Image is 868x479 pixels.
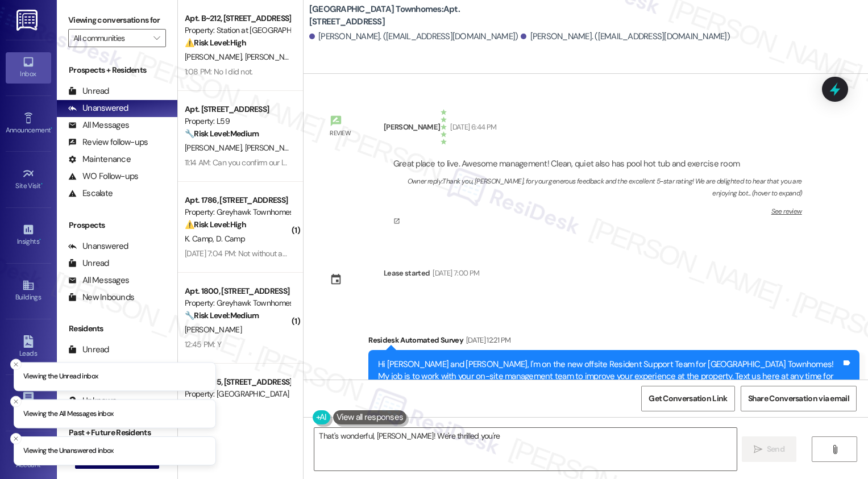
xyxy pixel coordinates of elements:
[6,443,51,474] a: Account
[185,66,253,77] div: 1:08 PM: No I did not.
[244,143,301,153] span: [PERSON_NAME]
[447,121,496,133] div: [DATE] 6:44 PM
[68,11,166,29] label: Viewing conversations for
[767,443,784,455] span: Send
[57,64,177,76] div: Prospects + Residents
[23,409,114,419] p: Viewing the All Messages inbox
[185,38,246,48] strong: ⚠️ Risk Level: High
[309,3,537,28] b: [GEOGRAPHIC_DATA] Townhomes: Apt. [STREET_ADDRESS]
[521,31,730,43] div: [PERSON_NAME]. ([EMAIL_ADDRESS][DOMAIN_NAME])
[185,13,290,24] div: Apt. B~212, [STREET_ADDRESS]
[68,102,128,114] div: Unanswered
[185,206,290,218] div: Property: Greyhawk Townhomes
[185,157,399,168] div: 11:14 AM: Can you confirm our lease is up at this end of this month.
[6,52,51,83] a: Inbox
[6,220,51,251] a: Insights •
[10,359,22,370] button: Close toast
[185,128,259,139] strong: 🔧 Risk Level: Medium
[244,52,301,62] span: [PERSON_NAME]
[384,267,430,279] div: Lease started
[68,344,109,356] div: Unread
[185,297,290,309] div: Property: Greyhawk Townhomes
[384,121,441,133] div: [PERSON_NAME]
[185,24,290,36] div: Property: Station at [GEOGRAPHIC_DATA][PERSON_NAME]
[57,323,177,335] div: Residents
[68,291,134,303] div: New Inbounds
[6,276,51,306] a: Buildings
[185,52,245,62] span: [PERSON_NAME]
[830,445,839,454] i: 
[185,324,242,335] span: [PERSON_NAME]
[68,170,138,182] div: WO Follow-ups
[16,10,40,31] img: ResiDesk Logo
[330,127,351,139] div: Review
[51,124,52,132] span: •
[68,136,148,148] div: Review follow-ups
[68,153,131,165] div: Maintenance
[73,29,148,47] input: All communities
[6,164,51,195] a: Site Visit •
[185,339,221,349] div: 12:45 PM: Y
[68,240,128,252] div: Unanswered
[216,234,245,244] span: D. Camp
[185,115,290,127] div: Property: L59
[41,180,43,188] span: •
[68,274,129,286] div: All Messages
[6,388,51,418] a: Templates •
[185,234,216,244] span: K. Camp
[393,158,740,169] div: Great place to live. Awesome management! Clean, quiet also has pool hot tub and exercise room
[57,219,177,231] div: Prospects
[185,194,290,206] div: Apt. 1786, [STREET_ADDRESS]
[10,433,22,444] button: Close toast
[368,334,859,350] div: Residesk Automated Survey
[742,436,797,462] button: Send
[23,446,114,456] p: Viewing the Unanswered inbox
[68,119,129,131] div: All Messages
[378,359,841,407] div: Hi [PERSON_NAME] and [PERSON_NAME], I'm on the new offsite Resident Support Team for [GEOGRAPHIC_...
[185,285,290,297] div: Apt. 1800, [STREET_ADDRESS]
[641,386,734,411] button: Get Conversation Link
[309,31,518,43] div: [PERSON_NAME]. ([EMAIL_ADDRESS][DOMAIN_NAME])
[185,143,245,153] span: [PERSON_NAME]
[754,445,762,454] i: 
[185,219,246,230] strong: ⚠️ Risk Level: High
[39,236,41,244] span: •
[23,372,98,382] p: Viewing the Unread inbox
[185,376,290,388] div: Apt. T~415, [STREET_ADDRESS]
[741,386,857,411] button: Share Conversation via email
[185,388,290,400] div: Property: [GEOGRAPHIC_DATA]
[68,85,109,97] div: Unread
[153,34,160,43] i: 
[393,207,802,224] a: See review
[185,248,821,259] div: [DATE] 7:04 PM: Not without advance notice as I will need to secure my pets and my husband is a n...
[463,334,510,346] div: [DATE] 12:21 PM
[748,393,849,405] span: Share Conversation via email
[10,395,22,407] button: Close toast
[649,393,727,405] span: Get Conversation Link
[185,310,259,320] strong: 🔧 Risk Level: Medium
[68,257,109,269] div: Unread
[408,177,802,198] div: Owner reply: Thank you, [PERSON_NAME], for your generous feedback and the excellent 5-star rating...
[6,332,51,363] a: Leads
[314,428,737,470] textarea: That's wonderful, [PERSON_NAME]! We're thrilled you're
[430,267,479,279] div: [DATE] 7:00 PM
[68,188,113,199] div: Escalate
[185,103,290,115] div: Apt. [STREET_ADDRESS]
